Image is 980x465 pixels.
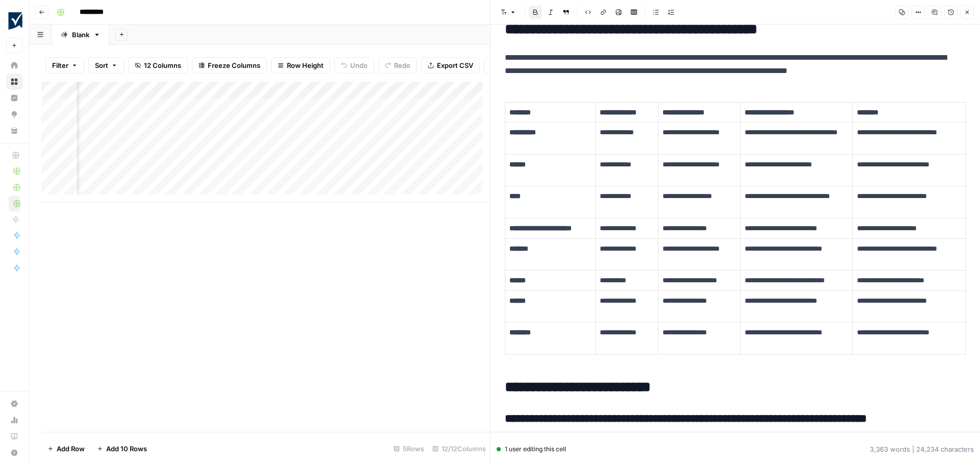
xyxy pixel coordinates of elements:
a: Learning Hub [6,428,22,445]
div: 3,363 words | 24,234 characters [870,444,974,454]
a: Home [6,57,22,74]
button: Sort [88,57,124,74]
a: Your Data [6,123,22,139]
span: Undo [350,60,367,70]
span: Add 10 Rows [106,444,147,454]
button: Export CSV [421,57,480,74]
button: Redo [378,57,417,74]
button: Filter [45,57,84,74]
span: Sort [95,60,108,70]
span: Add Row [57,444,85,454]
a: Browse [6,74,22,90]
button: Undo [334,57,374,74]
button: Workspace: Smartsheet [6,8,22,34]
button: Freeze Columns [192,57,267,74]
div: 12/12 Columns [428,440,490,457]
button: 12 Columns [128,57,188,74]
a: Opportunities [6,106,22,123]
span: Row Height [287,60,324,70]
span: Redo [394,60,410,70]
button: Add Row [41,440,91,457]
a: Blank [52,25,109,45]
span: 12 Columns [144,60,181,70]
a: Settings [6,396,22,412]
button: Row Height [271,57,330,74]
a: Usage [6,412,22,428]
span: Filter [52,60,68,70]
div: Blank [72,30,89,40]
div: 5 Rows [389,440,428,457]
img: Smartsheet Logo [6,12,24,30]
span: Freeze Columns [208,60,260,70]
a: Insights [6,90,22,106]
button: Add 10 Rows [91,440,153,457]
button: Help + Support [6,445,22,461]
span: Export CSV [437,60,473,70]
div: 1 user editing this cell [497,445,566,454]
